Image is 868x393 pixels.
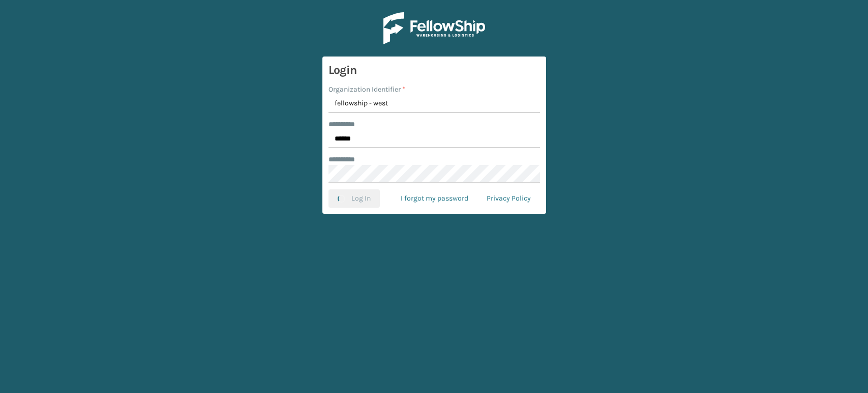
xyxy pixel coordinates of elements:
[328,63,540,78] h3: Login
[477,189,540,208] a: Privacy Policy
[328,189,380,208] button: Log In
[328,84,405,95] label: Organization Identifier
[383,12,485,44] img: Logo
[392,189,477,208] a: I forgot my password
